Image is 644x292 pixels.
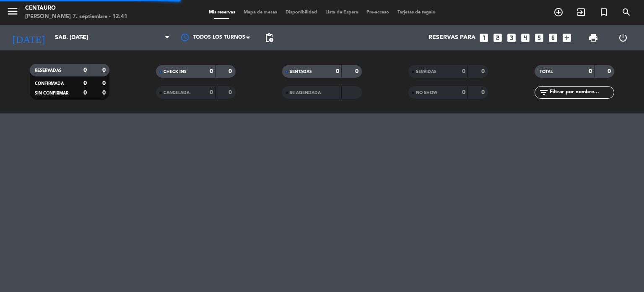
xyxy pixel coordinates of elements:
[281,10,321,15] span: Disponibilidad
[553,7,563,17] i: add_circle_outline
[589,68,592,74] strong: 0
[355,68,360,74] strong: 0
[210,89,213,95] strong: 0
[599,7,609,17] i: turned_in_not
[102,90,107,96] strong: 0
[549,88,614,97] input: Filtrar por nombre...
[264,33,274,43] span: pending_actions
[576,7,586,17] i: exit_to_app
[164,91,190,95] span: CANCELADA
[534,32,545,43] i: looks_5
[621,7,631,17] i: search
[239,10,281,15] span: Mapa de mesas
[478,32,489,43] i: looks_one
[35,68,62,73] span: RESERVADAS
[428,34,475,41] span: Reservas para
[539,87,549,97] i: filter_list
[321,10,362,15] span: Lista de Espera
[25,4,127,13] div: Centauro
[362,10,393,15] span: Pre-acceso
[416,91,437,95] span: NO SHOW
[588,33,598,43] span: print
[35,91,68,95] span: SIN CONFIRMAR
[481,89,486,95] strong: 0
[506,32,517,43] i: looks_3
[548,32,558,43] i: looks_6
[561,32,572,43] i: add_box
[481,68,486,74] strong: 0
[540,70,553,74] span: TOTAL
[6,5,19,21] button: menu
[336,68,339,74] strong: 0
[229,68,234,74] strong: 0
[462,89,465,95] strong: 0
[78,33,88,43] i: arrow_drop_down
[83,67,87,73] strong: 0
[290,91,321,95] span: RE AGENDADA
[520,32,531,43] i: looks_4
[6,29,51,47] i: [DATE]
[205,10,239,15] span: Mis reservas
[83,90,87,96] strong: 0
[35,82,64,86] span: CONFIRMADA
[608,68,613,74] strong: 0
[608,25,638,50] div: LOG OUT
[25,13,127,21] div: [PERSON_NAME] 7. septiembre - 12:41
[462,68,465,74] strong: 0
[102,80,107,86] strong: 0
[290,70,312,74] span: SENTADAS
[164,70,187,74] span: CHECK INS
[229,89,234,95] strong: 0
[102,67,107,73] strong: 0
[618,33,628,43] i: power_settings_new
[210,68,213,74] strong: 0
[6,5,19,18] i: menu
[492,32,503,43] i: looks_two
[393,10,440,15] span: Tarjetas de regalo
[416,70,436,74] span: SERVIDAS
[83,80,87,86] strong: 0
